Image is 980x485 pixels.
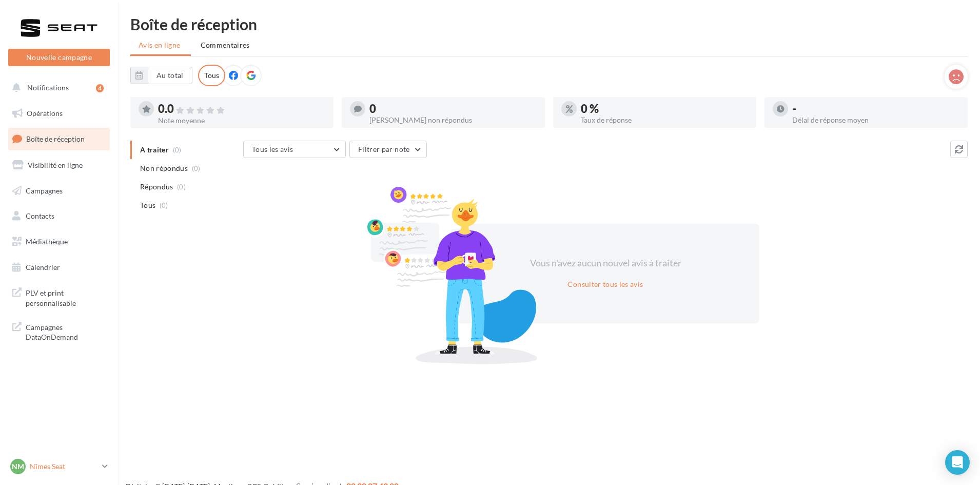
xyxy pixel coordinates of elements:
span: Tous [140,200,155,210]
div: Open Intercom Messenger [945,450,970,475]
button: Au total [148,67,192,84]
div: - [792,103,959,114]
button: Nouvelle campagne [8,49,110,66]
a: Calendrier [6,257,112,278]
span: (0) [160,201,168,209]
a: Opérations [6,103,112,124]
p: Nîmes Seat [30,461,98,472]
a: Campagnes DataOnDemand [6,316,112,346]
span: Visibilité en ligne [28,161,83,169]
span: Boîte de réception [26,134,85,143]
div: 0.0 [158,103,325,115]
button: Filtrer par note [349,141,427,158]
div: Note moyenne [158,117,325,124]
span: PLV et print personnalisable [26,286,106,308]
div: Boîte de réception [130,16,968,32]
div: 4 [96,84,104,92]
span: (0) [177,183,186,191]
span: Campagnes DataOnDemand [26,320,106,342]
div: Tous [198,65,225,86]
a: Boîte de réception [6,128,112,150]
button: Consulter tous les avis [563,278,647,290]
div: Délai de réponse moyen [792,117,959,124]
div: Vous n'avez aucun nouvel avis à traiter [517,257,694,270]
span: Tous les avis [252,145,293,153]
span: (0) [192,164,201,172]
span: Non répondus [140,163,188,173]
span: Calendrier [26,263,60,271]
span: Médiathèque [26,237,68,246]
span: Opérations [27,109,63,118]
div: 0 % [581,103,748,114]
span: Commentaires [201,40,250,50]
div: Taux de réponse [581,117,748,124]
a: Nm Nîmes Seat [8,457,110,476]
button: Notifications 4 [6,77,108,99]
button: Au total [130,67,192,84]
a: Campagnes [6,180,112,202]
span: Répondus [140,182,173,192]
span: Nm [12,461,24,472]
div: 0 [369,103,537,114]
a: Médiathèque [6,231,112,253]
a: Visibilité en ligne [6,154,112,176]
span: Campagnes [26,186,63,195]
span: Notifications [27,83,69,92]
a: Contacts [6,205,112,227]
button: Tous les avis [243,141,346,158]
div: [PERSON_NAME] non répondus [369,117,537,124]
a: PLV et print personnalisable [6,282,112,312]
span: Contacts [26,211,54,220]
